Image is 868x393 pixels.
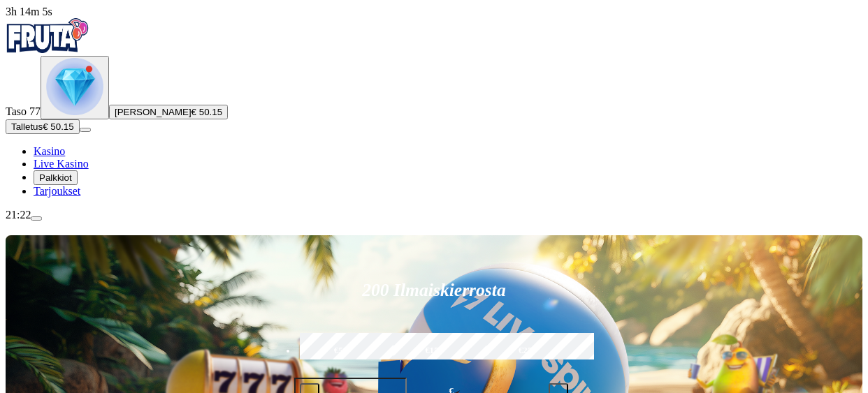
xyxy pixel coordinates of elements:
button: Palkkiot [34,170,78,185]
button: menu [80,128,91,132]
button: menu [31,216,42,221]
label: €250 [483,331,572,371]
button: [PERSON_NAME]€ 50.15 [109,105,228,119]
span: € 50.15 [43,121,73,132]
a: Kasino [34,145,65,157]
img: level unlocked [46,58,103,115]
span: user session time [6,6,52,17]
span: Taso 77 [6,105,41,117]
label: €50 [296,331,385,371]
a: Tarjoukset [34,185,80,197]
span: [PERSON_NAME] [115,107,191,117]
span: € 50.15 [191,107,222,117]
nav: Primary [6,18,862,198]
nav: Main menu [6,145,862,198]
img: Fruta [6,18,89,53]
span: Talletus [11,121,43,132]
button: Talletusplus icon€ 50.15 [6,119,80,134]
span: Palkkiot [39,172,72,183]
a: Fruta [6,43,89,55]
span: 21:22 [6,209,31,221]
a: Live Kasino [34,158,89,170]
label: €150 [390,331,479,371]
button: level unlocked [41,56,109,119]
